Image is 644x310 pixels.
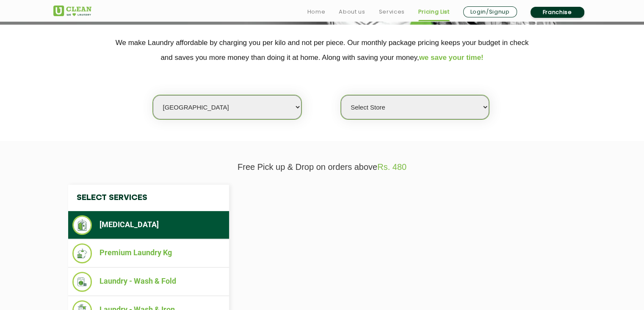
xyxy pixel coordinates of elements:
[377,162,406,172] span: Rs. 480
[72,272,92,292] img: Laundry - Wash & Fold
[379,7,404,17] a: Services
[72,215,225,235] li: [MEDICAL_DATA]
[339,7,365,17] a: About us
[72,272,225,292] li: Laundry - Wash & Fold
[531,7,584,18] a: Franchise
[53,162,591,172] p: Free Pick up & Drop on orders above
[463,6,517,17] a: Login/Signup
[53,35,591,65] p: We make Laundry affordable by charging you per kilo and not per piece. Our monthly package pricin...
[53,6,91,16] img: UClean Laundry and Dry Cleaning
[72,243,225,263] li: Premium Laundry Kg
[68,185,229,211] h4: Select Services
[419,54,484,62] span: we save your time!
[418,7,450,17] a: Pricing List
[72,215,92,235] img: Dry Cleaning
[307,7,326,17] a: Home
[72,243,92,263] img: Premium Laundry Kg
